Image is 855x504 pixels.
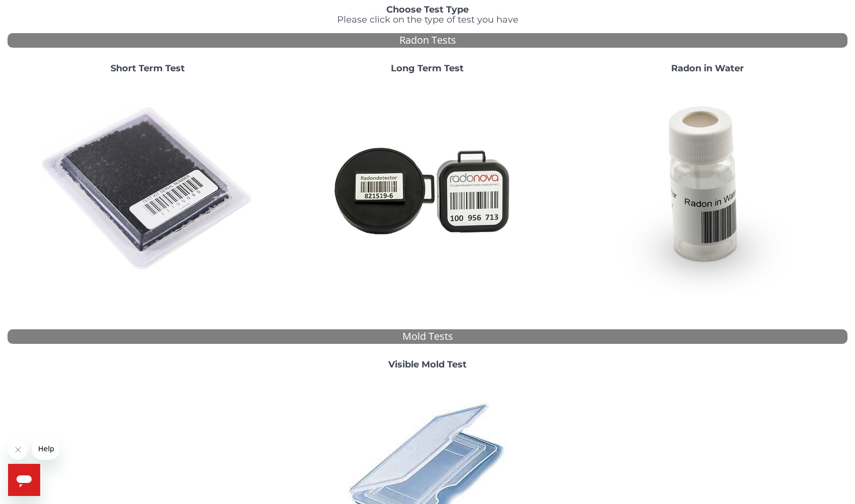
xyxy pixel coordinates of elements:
iframe: Close message [8,440,28,460]
img: RadoninWater.jpg [599,81,815,297]
span: Please click on the type of test you have [337,14,518,25]
strong: Choose Test Type [386,4,469,15]
iframe: Message from company [32,438,59,460]
strong: Visible Mold Test [388,359,467,370]
img: Radtrak2vsRadtrak3.jpg [319,81,536,297]
strong: Radon in Water [671,63,744,74]
div: Radon Tests [8,33,847,48]
strong: Short Term Test [111,63,185,74]
strong: Long Term Test [391,63,464,74]
div: Mold Tests [8,329,847,344]
img: ShortTerm.jpg [40,81,256,297]
iframe: Button to launch messaging window [8,464,40,496]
